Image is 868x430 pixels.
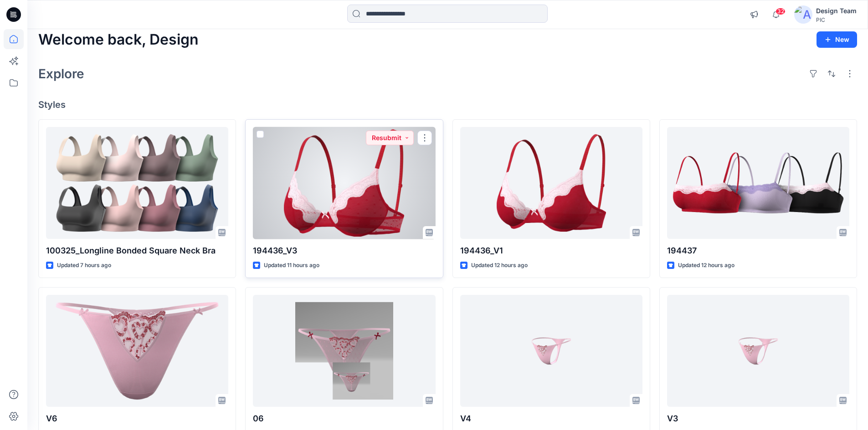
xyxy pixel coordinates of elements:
[816,5,857,16] div: Design Team
[38,66,84,81] h2: Explore
[460,244,642,257] p: 194436_V1
[46,412,228,425] p: V6
[57,261,111,270] p: Updated 7 hours ago
[667,295,849,407] a: V3
[253,244,435,257] p: 194436_V3
[471,261,528,270] p: Updated 12 hours ago
[667,412,849,425] p: V3
[253,412,435,425] p: 06
[460,295,642,407] a: V4
[460,412,642,425] p: V4
[38,31,199,48] h2: Welcome back, Design
[817,31,857,48] button: New
[253,127,435,239] a: 194436_V3
[460,127,642,239] a: 194436_V1
[46,127,228,239] a: 100325_Longline Bonded Square Neck Bra
[776,8,786,15] span: 32
[678,261,734,270] p: Updated 12 hours ago
[46,295,228,407] a: V6
[667,244,849,257] p: 194437
[816,16,857,23] div: PIC
[253,295,435,407] a: 06
[794,5,812,24] img: avatar
[46,244,228,257] p: 100325_Longline Bonded Square Neck Bra
[667,127,849,239] a: 194437
[264,261,319,270] p: Updated 11 hours ago
[38,99,857,110] h4: Styles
